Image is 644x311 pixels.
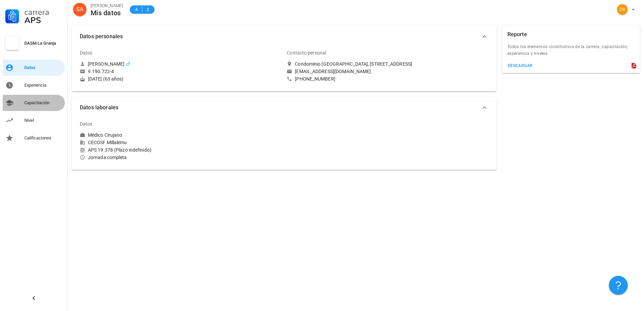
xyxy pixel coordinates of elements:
div: Contacto personal [287,45,326,61]
div: Datos [80,116,93,132]
div: avatar [617,4,628,15]
div: Nivel [24,118,62,123]
div: Todos los elementos constitutivos de la carrera; capacitación, experiencia y niveles. [502,43,640,61]
a: [PHONE_NUMBER] [287,76,488,82]
div: Mis datos [91,9,123,17]
div: Datos [80,45,93,61]
div: CECOSF Millalemu [80,139,281,146]
button: avatar [613,3,639,16]
div: [PERSON_NAME] [88,61,124,67]
div: APS 19.378 (Plazo indefinido) [80,147,281,153]
span: 2 [145,6,150,13]
div: [DATE] (63 años) [80,76,281,82]
div: Médico Cirujano [88,132,122,138]
span: Datos personales [80,32,480,41]
a: Nivel [3,112,65,129]
div: APS [24,16,62,24]
a: Datos [3,60,65,76]
div: [EMAIL_ADDRESS][DOMAIN_NAME] [295,68,371,74]
div: avatar [73,3,87,16]
div: Capacitación [24,100,62,106]
div: Experiencia [24,83,62,88]
span: SA [76,3,83,16]
div: Datos [24,65,62,70]
div: Jornada completa [80,154,281,160]
span: A [134,6,139,13]
div: DASM La Granja [24,41,62,46]
div: descargar [507,63,533,68]
button: Datos personales [72,26,497,47]
a: Condominio [GEOGRAPHIC_DATA], [STREET_ADDRESS] [287,61,488,67]
div: Carrera [24,8,62,16]
a: Capacitación [3,95,65,111]
a: Experiencia [3,77,65,93]
span: Datos laborales [80,103,480,112]
button: Datos laborales [72,97,497,118]
div: 9.190.722-4 [88,68,114,74]
div: [PHONE_NUMBER] [295,76,335,82]
a: Calificaciones [3,130,65,146]
div: [PERSON_NAME] [91,2,123,9]
div: Condominio [GEOGRAPHIC_DATA], [STREET_ADDRESS] [295,61,412,67]
a: [EMAIL_ADDRESS][DOMAIN_NAME] [287,68,488,74]
button: descargar [505,61,535,70]
div: Calificaciones [24,135,62,141]
div: Reporte [507,26,527,43]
